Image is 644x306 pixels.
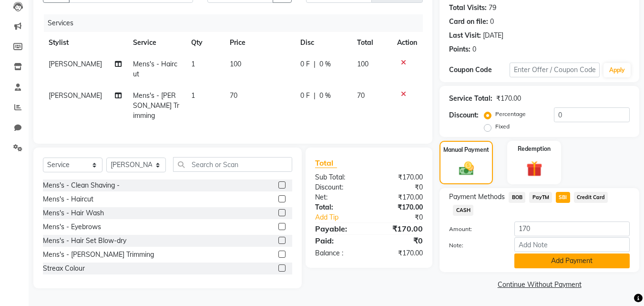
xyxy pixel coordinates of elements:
[127,32,185,53] th: Service
[489,3,496,13] div: 79
[369,172,430,182] div: ₹170.00
[369,182,430,192] div: ₹0
[319,59,331,69] span: 0 %
[379,212,430,222] div: ₹0
[495,122,510,131] label: Fixed
[449,192,505,202] span: Payment Methods
[449,65,509,75] div: Coupon Code
[295,32,351,53] th: Disc
[442,241,507,250] label: Note:
[308,212,379,222] a: Add Tip
[495,110,526,118] label: Percentage
[369,192,430,202] div: ₹170.00
[391,32,423,53] th: Action
[230,91,237,100] span: 70
[308,248,369,258] div: Balance :
[449,31,481,41] div: Last Visit:
[300,59,310,69] span: 0 F
[442,225,507,233] label: Amount:
[518,145,551,153] label: Redemption
[351,32,392,53] th: Total
[357,91,365,100] span: 70
[514,237,630,252] input: Add Note
[449,94,492,104] div: Service Total:
[454,160,479,177] img: _cash.svg
[369,235,430,246] div: ₹0
[49,91,102,100] span: [PERSON_NAME]
[314,59,316,69] span: |
[43,180,120,190] div: Mens's - Clean Shaving -
[603,63,631,77] button: Apply
[490,17,494,27] div: 0
[449,44,470,54] div: Points:
[483,31,503,41] div: [DATE]
[319,91,331,101] span: 0 %
[449,3,487,13] div: Total Visits:
[496,94,521,104] div: ₹170.00
[308,172,369,182] div: Sub Total:
[514,222,630,236] input: Amount
[43,264,85,274] div: Streax Colour
[510,63,600,77] input: Enter Offer / Coupon Code
[43,194,93,204] div: Mens's - Haircut
[44,14,430,32] div: Services
[472,44,476,54] div: 0
[521,159,547,179] img: _gift.svg
[185,32,224,53] th: Qty
[230,60,241,68] span: 100
[191,91,195,100] span: 1
[574,192,608,203] span: Credit Card
[369,223,430,234] div: ₹170.00
[314,91,316,101] span: |
[315,158,337,168] span: Total
[173,157,292,172] input: Search or Scan
[224,32,295,53] th: Price
[529,192,552,203] span: PayTM
[357,60,368,68] span: 100
[449,17,488,27] div: Card on file:
[556,192,570,203] span: SBI
[300,91,310,101] span: 0 F
[43,222,101,232] div: Mens's - Eyebrows
[308,202,369,212] div: Total:
[449,110,479,120] div: Discount:
[43,208,104,218] div: Mens's - Hair Wash
[453,205,473,216] span: CASH
[43,236,126,246] div: Mens's - Hair Set Blow-dry
[369,248,430,258] div: ₹170.00
[133,91,179,120] span: Mens's - [PERSON_NAME] Trimming
[514,253,630,268] button: Add Payment
[43,32,127,53] th: Stylist
[43,250,154,260] div: Mens's - [PERSON_NAME] Trimming
[369,202,430,212] div: ₹170.00
[308,182,369,192] div: Discount:
[49,60,102,68] span: [PERSON_NAME]
[191,60,195,68] span: 1
[133,60,177,78] span: Mens's - Haircut
[308,192,369,202] div: Net:
[443,146,489,154] label: Manual Payment
[441,280,637,290] a: Continue Without Payment
[509,192,525,203] span: BOB
[308,235,369,246] div: Paid:
[308,223,369,234] div: Payable:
